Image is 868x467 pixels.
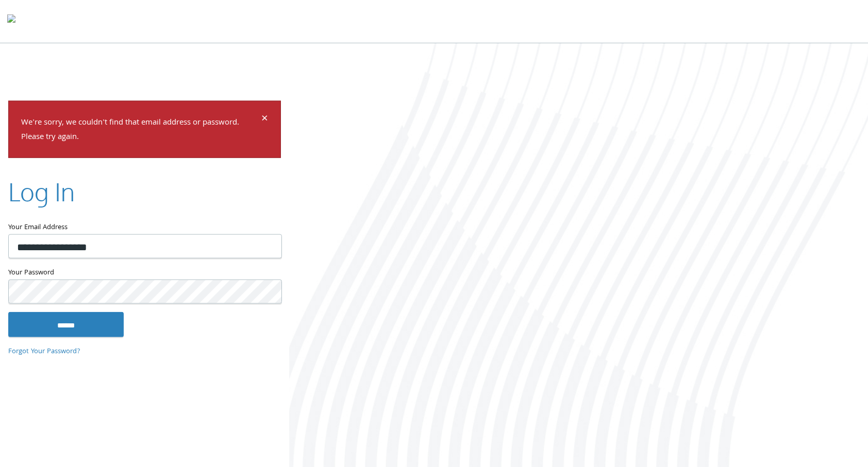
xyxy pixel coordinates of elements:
[21,115,260,145] p: We're sorry, we couldn't find that email address or password. Please try again.
[8,267,281,280] label: Your Password
[7,11,15,31] img: todyl-logo-dark.svg
[8,345,80,357] a: Forgot Your Password?
[261,109,268,129] span: ×
[261,113,268,126] button: Dismiss alert
[8,175,75,209] h2: Log In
